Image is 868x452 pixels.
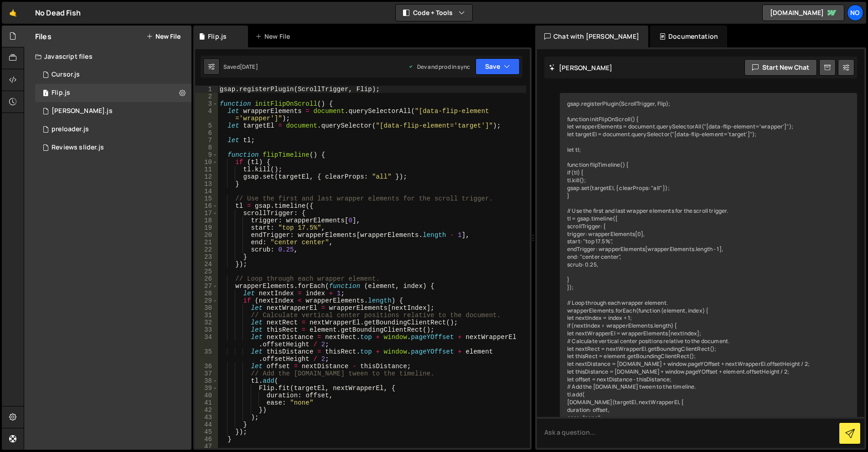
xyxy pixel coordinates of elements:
div: Cursor.js [52,71,80,79]
div: 11 [195,166,218,173]
div: 5 [195,122,218,129]
a: 🤙 [2,2,24,24]
div: 35 [195,348,218,363]
div: 36 [195,363,218,370]
div: 2 [195,93,218,100]
div: 16497/44733.js [35,84,191,102]
div: 13 [195,180,218,188]
div: 10 [195,159,218,166]
div: Documentation [650,26,727,47]
div: 25 [195,268,218,275]
div: 27 [195,282,218,290]
div: No Dead Fish [35,7,81,18]
div: 15 [195,195,218,202]
div: 43 [195,414,218,421]
div: 17 [195,210,218,217]
div: preloader.js [52,125,89,134]
div: 37 [195,370,218,377]
div: 20 [195,231,218,239]
div: 18 [195,217,218,224]
div: 29 [195,297,218,304]
div: [DATE] [240,63,258,71]
div: New File [255,32,294,41]
button: New File [146,33,181,40]
div: 47 [195,443,218,450]
div: Reviews slider.js [52,144,104,152]
div: [PERSON_NAME].js [52,107,113,115]
div: 12 [195,173,218,180]
div: 6 [195,129,218,137]
div: 46 [195,436,218,443]
h2: [PERSON_NAME] [549,63,612,72]
div: 21 [195,239,218,246]
div: 16 [195,202,218,210]
div: 9 [195,151,218,159]
div: Saved [223,63,258,71]
div: 8 [195,144,218,151]
button: Save [475,58,520,75]
div: 38 [195,377,218,385]
div: 44 [195,421,218,428]
div: 31 [195,312,218,319]
div: Dev and prod in sync [408,63,470,71]
a: No [847,5,863,21]
div: 16497/44764.js [35,139,191,157]
span: 1 [43,90,48,98]
div: 30 [195,304,218,312]
div: 22 [195,246,218,253]
div: 1 [195,86,218,93]
div: 39 [195,385,218,392]
div: 19 [195,224,218,231]
div: Flip.js [52,89,70,97]
div: Flip.js [208,32,227,41]
div: 16497/44761.js [35,102,191,120]
div: 3 [195,100,218,108]
div: 7 [195,137,218,144]
div: 33 [195,326,218,334]
div: 34 [195,334,218,348]
div: Javascript files [24,47,191,66]
h2: Files [35,31,52,41]
button: Start new chat [744,59,817,76]
div: Chat with [PERSON_NAME] [535,26,648,47]
div: 26 [195,275,218,282]
div: 14 [195,188,218,195]
div: 41 [195,399,218,406]
div: 32 [195,319,218,326]
div: 23 [195,253,218,261]
div: 40 [195,392,218,399]
button: Code + Tools [396,5,472,21]
div: 4 [195,108,218,122]
div: 45 [195,428,218,436]
div: 28 [195,290,218,297]
div: 16497/44844.js [35,120,191,139]
a: [DOMAIN_NAME] [762,5,844,21]
div: 24 [195,261,218,268]
div: 16497/44826.js [35,66,191,84]
div: 42 [195,406,218,414]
